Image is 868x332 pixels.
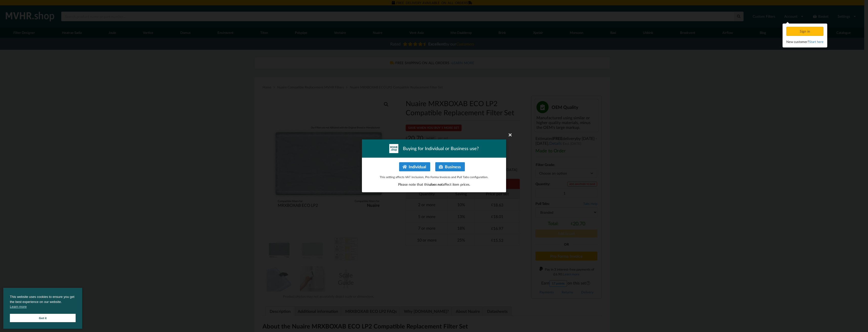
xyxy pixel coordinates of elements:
p: Please note that this affect item prices. [367,182,501,187]
button: Individual [399,162,430,171]
span: does not [430,182,443,187]
div: New customer? [786,39,823,44]
span: This website uses cookies to ensure you get the best experience on our website. [10,294,76,311]
div: Sign in [786,27,823,36]
a: Sign in [786,29,824,33]
span: Buying for Individual or Business use? [403,146,479,152]
p: This setting affects VAT inclusion, Pro Forma Invoices and Pull Tabs configuration. [367,175,501,179]
div: cookieconsent [3,288,82,329]
button: Business [435,162,465,171]
img: mvhr-inverted.png [389,144,398,153]
a: Got it cookie [10,314,76,322]
a: Start here [809,40,823,44]
a: cookies - Learn more [10,304,27,309]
